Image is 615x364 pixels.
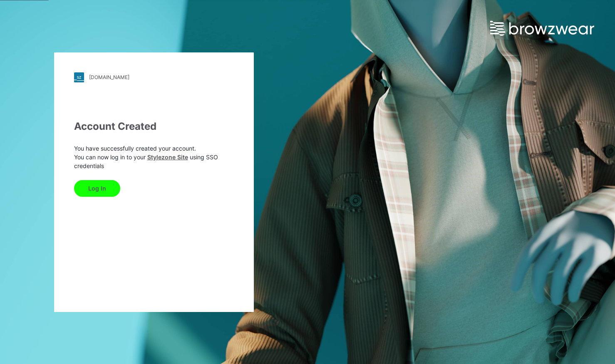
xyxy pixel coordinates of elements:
p: You can now log in to your using SSO credentials [74,153,234,170]
p: You have successfully created your account. [74,144,234,153]
img: stylezone-logo.562084cfcfab977791bfbf7441f1a819.svg [74,72,84,82]
img: browzwear-logo.e42bd6dac1945053ebaf764b6aa21510.svg [490,21,594,36]
div: [DOMAIN_NAME] [89,74,129,80]
button: Log In [74,180,120,197]
a: [DOMAIN_NAME] [74,72,234,82]
div: Account Created [74,119,234,134]
a: Stylezone Site [147,154,188,161]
